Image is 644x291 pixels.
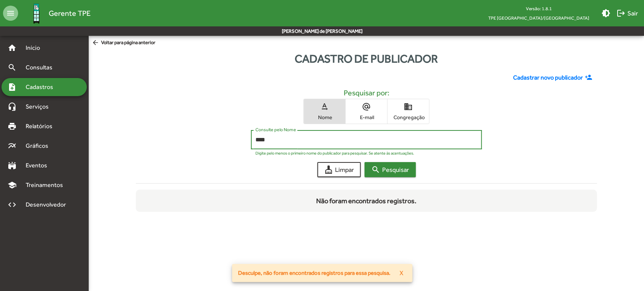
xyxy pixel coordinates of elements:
[320,102,329,111] mat-icon: text_rotation_none
[21,122,62,131] span: Relatórios
[362,102,371,111] mat-icon: alternate_email
[389,114,427,121] span: Congregação
[8,161,17,170] mat-icon: stadium
[24,1,49,26] img: Logo
[613,6,641,20] button: Sair
[347,114,385,121] span: E-mail
[8,141,17,150] mat-icon: multiline_chart
[324,163,354,176] span: Limpar
[21,181,72,190] span: Treinamentos
[21,83,63,92] span: Cadastros
[21,43,51,52] span: Início
[584,74,594,82] mat-icon: person_add
[8,63,17,72] mat-icon: search
[142,88,591,97] h5: Pesquisar por:
[92,39,101,47] mat-icon: arrow_back
[387,99,429,124] button: Congregação
[8,102,17,111] mat-icon: headset_mic
[364,162,416,177] button: Pesquisar
[317,162,361,177] button: Limpar
[3,6,18,21] mat-icon: menu
[324,165,333,174] mat-icon: cleaning_services
[21,63,62,72] span: Consultas
[482,4,595,13] div: Versão: 1.8.1
[306,114,343,121] span: Nome
[393,266,409,280] button: X
[316,190,417,212] div: Não foram encontrados registros.
[400,266,403,280] span: X
[371,163,409,176] span: Pesquisar
[8,122,17,131] mat-icon: print
[404,102,413,111] mat-icon: domain
[601,9,610,18] mat-icon: brightness_medium
[616,9,626,18] mat-icon: logout
[21,141,58,150] span: Gráficos
[18,1,91,26] a: Gerente TPE
[346,99,387,124] button: E-mail
[238,269,390,277] span: Desculpe, não foram encontrados registros para essa pesquisa.
[92,39,155,47] span: Voltar para página anterior
[21,161,57,170] span: Eventos
[89,50,644,67] div: Cadastro de publicador
[616,6,638,20] span: Sair
[8,200,17,209] mat-icon: code
[8,83,17,92] mat-icon: note_add
[513,73,583,82] span: Cadastrar novo publicador
[21,102,59,111] span: Serviços
[304,99,345,124] button: Nome
[8,43,17,52] mat-icon: home
[371,165,380,174] mat-icon: search
[49,7,91,19] span: Gerente TPE
[21,200,75,209] span: Desenvolvedor
[255,151,414,155] mat-hint: Digite pelo menos o primeiro nome do publicador para pesquisar. Se atente às acentuações.
[8,181,17,190] mat-icon: school
[482,13,595,23] span: TPE [GEOGRAPHIC_DATA]/[GEOGRAPHIC_DATA]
